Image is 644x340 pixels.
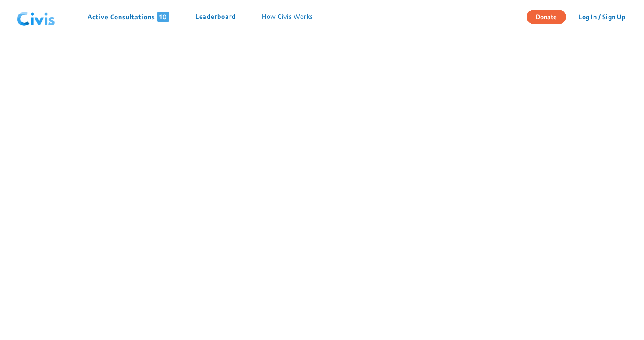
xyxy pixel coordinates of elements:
[527,10,566,24] button: Donate
[262,12,313,22] p: How Civis Works
[195,12,236,22] p: Leaderboard
[573,10,631,24] button: Log In / Sign Up
[88,12,169,22] p: Active Consultations
[157,12,169,22] span: 10
[13,4,59,30] img: navlogo.png
[527,12,573,21] a: Donate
